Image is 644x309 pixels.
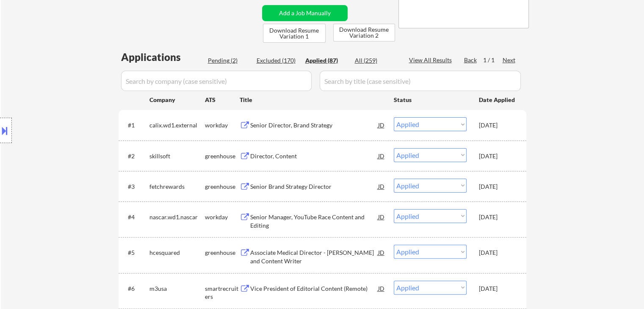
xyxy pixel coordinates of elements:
div: Associate Medical Director - [PERSON_NAME] and Content Writer [250,248,378,265]
div: Senior Director, Brand Strategy [250,121,378,130]
div: Vice President of Editorial Content (Remote) [250,284,378,293]
div: workday [205,121,240,130]
div: JD [377,148,386,163]
div: JD [377,281,386,296]
div: nascar.wd1.nascar [149,213,205,221]
button: Download Resume Variation 1 [263,24,326,43]
div: [DATE] [479,248,516,257]
div: Applications [121,52,205,62]
div: Date Applied [479,96,516,104]
div: [DATE] [479,152,516,160]
div: Title [240,96,386,104]
button: Download Resume Variation 2 [333,24,395,41]
div: #6 [128,284,143,293]
div: #5 [128,248,143,257]
div: Director, Content [250,152,378,160]
div: JD [377,117,386,132]
div: fetchrewards [149,182,205,191]
div: [DATE] [479,121,516,130]
div: Status [394,92,467,107]
div: Senior Brand Strategy Director [250,182,378,191]
div: ATS [205,96,240,104]
div: View All Results [409,56,454,64]
div: JD [377,179,386,194]
div: [DATE] [479,284,516,293]
div: JD [377,209,386,224]
div: Excluded (170) [257,56,299,65]
div: Applied (87) [305,56,348,65]
div: skillsoft [149,152,205,160]
div: Pending (2) [208,56,250,65]
div: calix.wd1.external [149,121,205,130]
div: [DATE] [479,182,516,191]
div: 1 / 1 [483,56,503,64]
div: Company [149,96,205,104]
div: hcesquared [149,248,205,257]
input: Search by title (case sensitive) [320,71,521,91]
div: [DATE] [479,213,516,221]
div: #4 [128,213,143,221]
div: workday [205,213,240,221]
div: All (259) [355,56,397,65]
div: Senior Manager, YouTube Race Content and Editing [250,213,378,229]
input: Search by company (case sensitive) [121,71,312,91]
div: Next [503,56,516,64]
div: greenhouse [205,248,240,257]
div: greenhouse [205,152,240,160]
div: JD [377,245,386,260]
button: Add a Job Manually [262,5,348,21]
div: m3usa [149,284,205,293]
div: greenhouse [205,182,240,191]
div: Back [464,56,478,64]
div: smartrecruiters [205,284,240,301]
